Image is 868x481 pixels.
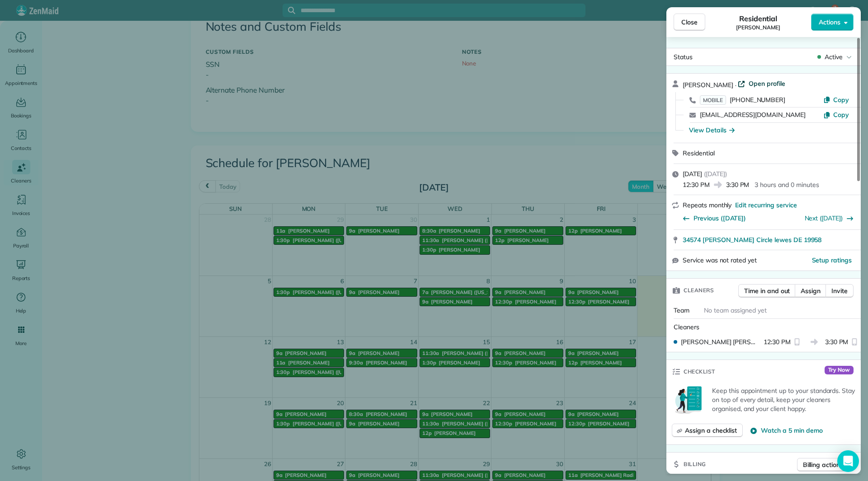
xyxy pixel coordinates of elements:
[831,286,848,295] span: Invite
[805,214,843,222] a: Next ([DATE])
[825,337,849,346] span: 3:30 PM
[674,14,705,31] button: Close
[837,450,859,472] div: Open Intercom Messenger
[683,81,733,89] span: [PERSON_NAME]
[681,337,760,346] span: [PERSON_NAME] [PERSON_NAME]
[683,149,715,157] span: Residential
[833,96,849,104] span: Copy
[736,24,780,31] span: [PERSON_NAME]
[685,426,737,435] span: Assign a checklist
[823,110,849,119] button: Copy
[812,256,852,265] button: Setup ratings
[712,386,855,413] p: Keep this appointment up to your standards. Stay on top of every detail, keep your cleaners organ...
[674,306,689,314] span: Team
[825,366,854,375] span: Try Now
[684,367,715,376] span: Checklist
[683,256,757,265] span: Service was not rated yet
[826,284,854,298] button: Invite
[674,323,699,331] span: Cleaners
[681,18,698,27] span: Close
[749,79,785,88] span: Open profile
[833,111,849,119] span: Copy
[750,426,822,435] button: Watch a 5 min demo
[801,286,821,295] span: Assign
[672,424,743,437] button: Assign a checklist
[683,235,821,244] span: 34574 [PERSON_NAME] Circle lewes DE 19958
[689,126,735,135] button: View Details
[803,460,843,469] span: Billing actions
[823,95,849,104] button: Copy
[819,18,840,27] span: Actions
[704,306,767,314] span: No team assigned yet
[739,13,778,24] span: Residential
[700,95,785,104] a: MOBILE[PHONE_NUMBER]
[733,81,738,89] span: ·
[735,201,797,210] span: Edit recurring service
[674,53,693,61] span: Status
[684,286,714,295] span: Cleaners
[683,235,855,244] a: 34574 [PERSON_NAME] Circle lewes DE 19958
[693,214,746,223] span: Previous ([DATE])
[683,214,746,223] button: Previous ([DATE])
[730,96,785,104] span: [PHONE_NUMBER]
[744,286,790,295] span: Time in and out
[755,180,819,189] p: 3 hours and 0 minutes
[738,284,796,298] button: Time in and out
[684,460,706,469] span: Billing
[683,201,731,209] span: Repeats monthly
[795,284,826,298] button: Assign
[700,95,726,105] span: MOBILE
[764,337,791,346] span: 12:30 PM
[704,170,727,178] span: ( [DATE] )
[825,52,843,61] span: Active
[805,214,854,223] button: Next ([DATE])
[738,79,785,88] a: Open profile
[700,111,806,119] a: [EMAIL_ADDRESS][DOMAIN_NAME]
[761,426,822,435] span: Watch a 5 min demo
[683,180,710,189] span: 12:30 PM
[726,180,750,189] span: 3:30 PM
[683,170,702,178] span: [DATE]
